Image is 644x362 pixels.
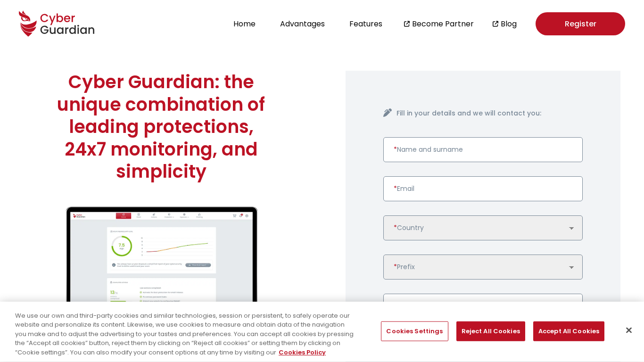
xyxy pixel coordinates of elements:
button: Home [231,17,258,30]
button: Close [619,320,639,341]
a: Become Partner [412,18,474,30]
button: Advantages [277,17,328,30]
a: Register [536,12,625,35]
img: cyberguardian-home [47,206,275,336]
button: Reject All Cookies [456,321,525,341]
button: Features [347,17,385,30]
button: Accept All Cookies [533,321,604,341]
input: Enter a valid phone number. [383,294,583,319]
a: Blog [501,18,517,30]
h1: Cyber Guardian: the unique combination of leading protections, 24x7 monitoring, and simplicity [47,71,275,183]
h4: Fill in your details and we will contact you: [396,108,583,118]
button: Cookies Settings, Opens the preference center dialog [381,321,448,341]
a: More information about your privacy, opens in a new tab [279,348,326,357]
div: We use our own and third-party cookies and similar technologies, session or persistent, to safely... [15,311,354,357]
